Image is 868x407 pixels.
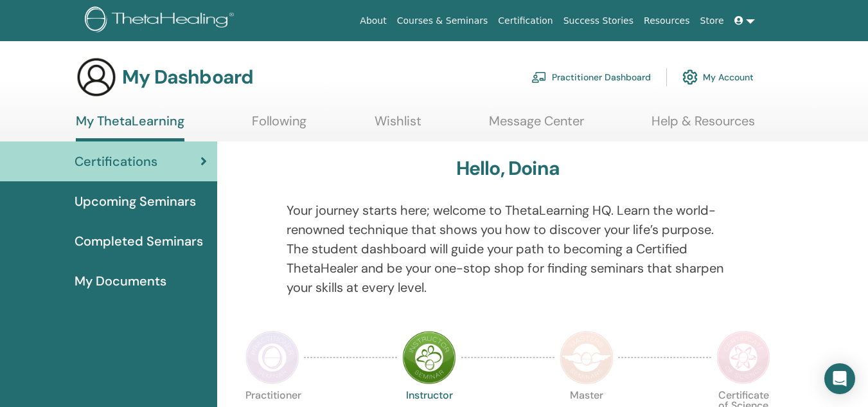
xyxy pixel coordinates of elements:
[682,63,754,91] a: My Account
[355,9,391,33] a: About
[287,201,729,297] p: Your journey starts here; welcome to ThetaLearning HQ. Learn the world-renowned technique that sh...
[456,157,560,180] h3: Hello, Doina
[558,9,639,33] a: Success Stories
[85,6,238,35] img: logo.png
[392,9,493,33] a: Courses & Seminars
[493,9,558,33] a: Certification
[76,57,117,98] img: generic-user-icon.jpg
[76,113,184,141] a: My ThetaLearning
[695,9,729,33] a: Store
[75,271,166,291] span: My Documents
[824,363,855,394] div: Open Intercom Messenger
[375,113,421,138] a: Wishlist
[122,66,253,89] h3: My Dashboard
[560,330,614,384] img: Master
[402,330,456,384] img: Instructor
[252,113,306,138] a: Following
[75,152,157,171] span: Certifications
[75,192,196,211] span: Upcoming Seminars
[531,63,651,91] a: Practitioner Dashboard
[245,330,299,384] img: Practitioner
[75,231,203,251] span: Completed Seminars
[716,330,770,384] img: Certificate of Science
[531,71,547,83] img: chalkboard-teacher.svg
[489,113,584,138] a: Message Center
[682,66,698,88] img: cog.svg
[639,9,695,33] a: Resources
[651,113,755,138] a: Help & Resources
